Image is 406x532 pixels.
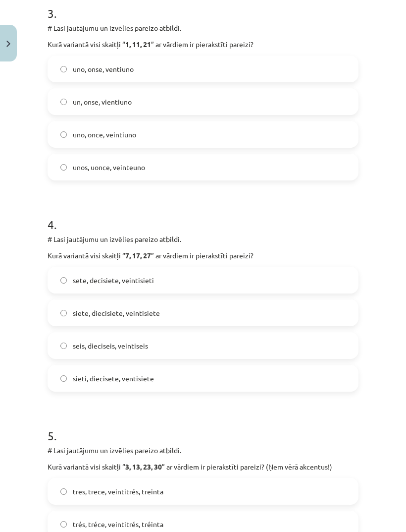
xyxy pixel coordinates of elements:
input: seis, dieciseis, veintiseis [60,343,67,349]
input: sieti, diecisete, ventisiete [60,375,67,382]
input: tres, trece, veintitrés, treinta [60,488,67,495]
input: trés, tréce, veintitrés, tréinta [60,521,67,528]
input: sete, decisiete, veintisieti [60,277,67,284]
strong: 7, 17, 27 [125,251,151,260]
strong: 3, 13, 23, 30 [125,462,162,471]
p: Kurā variantā visi skaitļi “ ” ar vārdiem ir pierakstīti pareizi? [48,39,358,50]
span: tres, trece, veintitrés, treinta [73,486,163,497]
p: Kurā variantā visi skaitļi “ ” ar vārdiem ir pierakstīti pareizi? [48,250,358,261]
p: # Lasi jautājumu un izvēlies pareizo atbildi. [48,234,358,244]
span: trés, tréce, veintitrés, tréinta [73,519,163,530]
span: seis, dieciseis, veintiseis [73,341,148,351]
span: unos, uonce, veinteuno [73,162,145,173]
span: sete, decisiete, veintisieti [73,275,154,286]
p: # Lasi jautājumu un izvēlies pareizo atbildi. [48,23,358,33]
strong: 1, 11, 21 [125,40,151,49]
input: unos, uonce, veinteuno [60,164,67,171]
input: uno, onse, ventiuno [60,66,67,72]
input: siete, diecisiete, veintisiete [60,310,67,316]
h1: 5 . [48,412,358,442]
span: sieti, diecisete, ventisiete [73,373,154,384]
span: siete, diecisiete, veintisiete [73,308,160,318]
span: un, onse, vientiuno [73,97,132,107]
img: icon-close-lesson-0947bae3869378f0d4975bcd49f059093ad1ed9edebbc8119c70593378902aed.svg [6,41,10,47]
input: uno, once, veintiuno [60,131,67,138]
p: # Lasi jautājumu un izvēlies pareizo atbildi. [48,445,358,456]
h1: 4 . [48,200,358,231]
input: un, onse, vientiuno [60,99,67,105]
span: uno, once, veintiuno [73,129,136,140]
span: uno, onse, ventiuno [73,64,134,74]
p: Kurā variantā visi skaitļi “ ” ar vārdiem ir pierakstīti pareizi? (Ņem vērā akcentus!) [48,462,358,472]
